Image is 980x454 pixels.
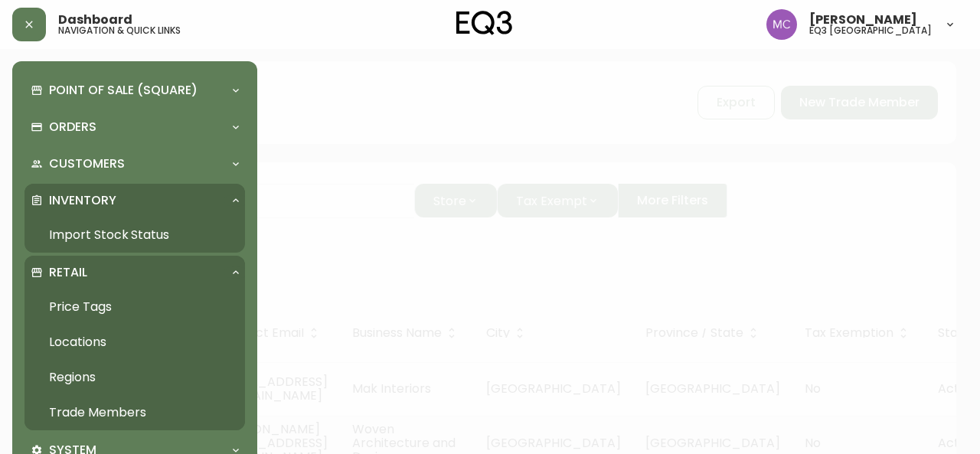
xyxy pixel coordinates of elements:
[24,289,245,325] a: Price Tags
[58,26,181,35] h5: navigation & quick links
[49,119,96,136] p: Orders
[24,110,245,144] div: Orders
[24,73,245,107] div: Point of Sale (Square)
[24,217,245,253] a: Import Stock Status
[809,14,917,26] span: [PERSON_NAME]
[809,26,932,35] h5: eq3 [GEOGRAPHIC_DATA]
[49,82,198,99] p: Point of Sale (Square)
[58,14,132,26] span: Dashboard
[24,360,245,395] a: Regions
[24,256,245,289] div: Retail
[49,192,116,209] p: Inventory
[49,264,87,281] p: Retail
[24,147,245,181] div: Customers
[24,325,245,360] a: Locations
[456,11,513,35] img: logo
[49,155,125,172] p: Customers
[766,9,797,40] img: 6dbdb61c5655a9a555815750a11666cc
[24,184,245,217] div: Inventory
[24,395,245,430] a: Trade Members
